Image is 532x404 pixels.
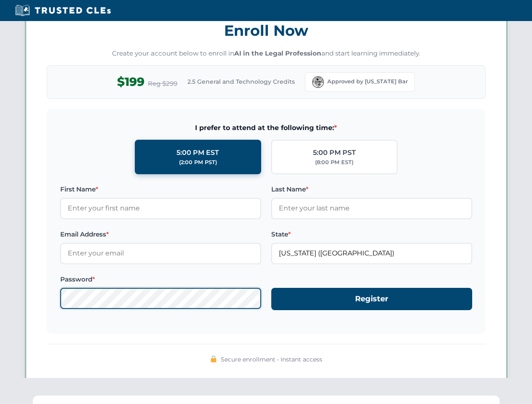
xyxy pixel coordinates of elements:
[315,158,353,167] div: (8:00 PM EST)
[271,229,472,239] label: State
[47,49,486,58] p: Create your account below to enroll in and start learning immediately.
[312,76,324,88] img: Florida Bar
[60,122,472,133] span: I prefer to attend at the following time:
[176,147,219,158] div: 5:00 PM EST
[271,288,472,310] button: Register
[313,147,356,158] div: 5:00 PM PST
[187,77,295,86] span: 2.5 General and Technology Credits
[327,77,408,86] span: Approved by [US_STATE] Bar
[234,49,321,57] strong: AI in the Legal Profession
[13,4,113,17] img: Trusted CLEs
[271,184,472,194] label: Last Name
[179,158,217,167] div: (2:00 PM PST)
[271,198,472,219] input: Enter your last name
[60,198,261,219] input: Enter your first name
[60,243,261,264] input: Enter your email
[60,229,261,239] label: Email Address
[47,17,486,44] h3: Enroll Now
[221,355,322,364] span: Secure enrollment • Instant access
[60,184,261,194] label: First Name
[271,243,472,264] input: Florida (FL)
[148,79,177,89] span: Reg $299
[117,72,144,91] span: $199
[210,356,217,362] img: 🔒
[60,274,261,284] label: Password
